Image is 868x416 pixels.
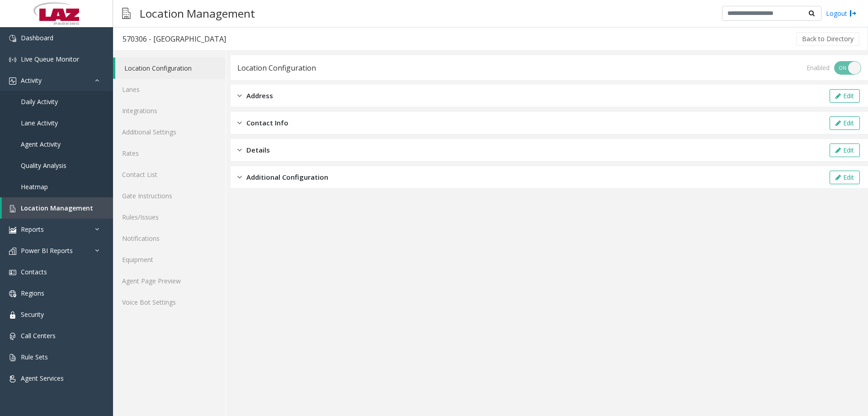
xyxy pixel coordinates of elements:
[113,270,226,292] a: Agent Page Preview
[246,145,270,155] span: Details
[123,33,226,45] div: 570306 - [GEOGRAPHIC_DATA]
[246,91,273,101] span: Address
[113,249,226,270] a: Equipment
[830,89,860,103] button: Edit
[830,116,860,130] button: Edit
[21,140,61,148] span: Agent Activity
[9,56,16,63] img: 'icon'
[21,289,44,297] span: Regions
[9,35,16,42] img: 'icon'
[21,374,64,383] span: Agent Services
[807,63,830,72] div: Enabled
[237,172,242,182] img: closed
[9,311,16,319] img: 'icon'
[21,353,48,361] span: Rule Sets
[113,79,226,100] a: Lanes
[9,248,16,255] img: 'icon'
[113,121,226,143] a: Additional Settings
[21,331,56,340] span: Call Centers
[21,310,44,319] span: Security
[113,185,226,206] a: Gate Instructions
[122,2,131,24] img: pageIcon
[237,62,316,74] div: Location Configuration
[21,246,73,255] span: Power BI Reports
[826,9,857,18] a: Logout
[237,118,242,128] img: closed
[21,225,44,234] span: Reports
[113,228,226,249] a: Notifications
[830,171,860,184] button: Edit
[21,119,58,127] span: Lane Activity
[21,55,79,63] span: Live Queue Monitor
[113,143,226,164] a: Rates
[21,33,53,42] span: Dashboard
[9,226,16,234] img: 'icon'
[21,161,66,170] span: Quality Analysis
[830,143,860,157] button: Edit
[135,2,259,24] h3: Location Management
[849,9,857,18] img: logout
[9,269,16,276] img: 'icon'
[9,290,16,297] img: 'icon'
[237,145,242,155] img: closed
[796,32,859,46] button: Back to Directory
[115,57,226,79] a: Location Configuration
[9,77,16,85] img: 'icon'
[9,354,16,361] img: 'icon'
[21,76,42,85] span: Activity
[21,97,58,106] span: Daily Activity
[246,118,288,128] span: Contact Info
[9,375,16,383] img: 'icon'
[113,292,226,313] a: Voice Bot Settings
[113,164,226,185] a: Contact List
[21,268,47,276] span: Contacts
[9,205,16,212] img: 'icon'
[237,91,242,101] img: closed
[21,182,48,191] span: Heatmap
[2,197,113,219] a: Location Management
[113,206,226,228] a: Rules/Issues
[113,100,226,121] a: Integrations
[21,204,93,212] span: Location Management
[246,172,328,182] span: Additional Configuration
[9,333,16,340] img: 'icon'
